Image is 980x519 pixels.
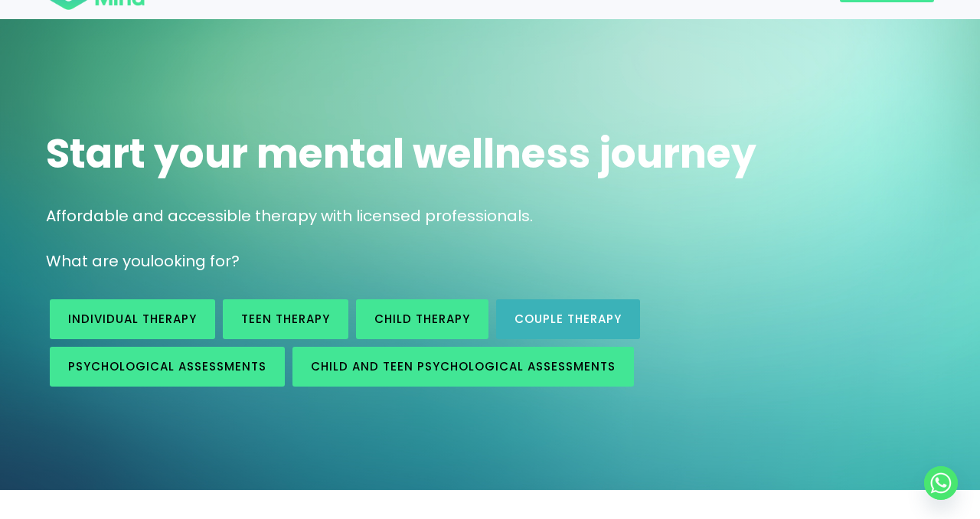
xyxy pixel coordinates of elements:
[292,347,634,387] a: Child and Teen Psychological assessments
[68,358,266,374] span: Psychological assessments
[356,299,488,339] a: Child Therapy
[223,299,348,339] a: Teen Therapy
[46,126,756,181] span: Start your mental wellness journey
[514,311,622,327] span: Couple therapy
[374,311,470,327] span: Child Therapy
[50,299,215,339] a: Individual therapy
[50,347,285,387] a: Psychological assessments
[46,205,934,227] p: Affordable and accessible therapy with licensed professionals.
[68,311,197,327] span: Individual therapy
[496,299,640,339] a: Couple therapy
[924,466,958,500] a: Whatsapp
[311,358,616,374] span: Child and Teen Psychological assessments
[241,311,330,327] span: Teen Therapy
[46,250,150,272] span: What are you
[150,250,240,272] span: looking for?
